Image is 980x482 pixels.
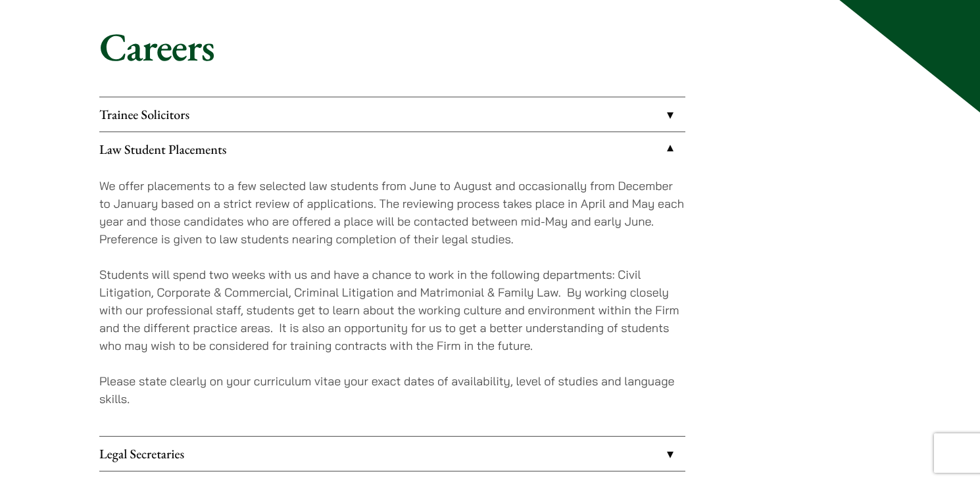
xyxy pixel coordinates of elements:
h1: Careers [99,23,881,70]
a: Legal Secretaries [99,437,685,471]
p: Please state clearly on your curriculum vitae your exact dates of availability, level of studies ... [99,372,685,408]
a: Trainee Solicitors [99,97,685,132]
div: Law Student Placements [99,166,685,436]
a: Law Student Placements [99,132,685,166]
p: We offer placements to a few selected law students from June to August and occasionally from Dece... [99,177,685,248]
p: Students will spend two weeks with us and have a chance to work in the following departments: Civ... [99,266,685,354]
